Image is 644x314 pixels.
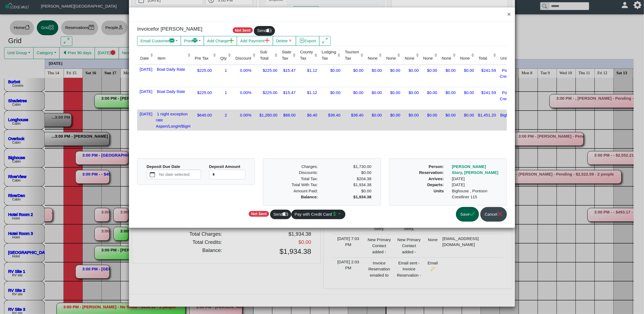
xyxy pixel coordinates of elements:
[322,49,336,61] div: Lodging Tax
[235,55,251,61] div: Discount
[156,111,190,128] span: 1 night exception rate Aspen/LongH/BigH
[320,66,341,74] div: $0.00
[343,111,364,118] div: $38.40
[458,111,474,118] div: $0.00
[442,55,451,61] div: None
[337,211,342,216] svg: plus
[385,89,400,96] div: $0.00
[385,111,400,118] div: $0.00
[260,49,273,61] div: Sub Total
[429,176,444,181] b: Arrives:
[385,66,400,74] div: $0.00
[153,26,202,32] span: for [PERSON_NAME]
[322,170,376,176] div: $0.00
[458,66,474,74] div: $0.00
[137,36,181,46] button: Email Customerenvelope fill
[234,66,256,74] div: 0.00%
[296,36,319,46] button: file excelExport
[237,36,273,46] button: Add Paymentplus lg
[158,170,200,179] label: No date selected
[233,27,253,33] span: Not Sent
[280,111,296,118] div: $88.00
[192,38,198,43] svg: printer fill
[268,182,322,188] div: Total With Tax:
[427,182,444,187] b: Departs:
[282,49,291,61] div: State Tax
[500,55,513,61] div: Unit
[386,55,396,61] div: None
[343,66,364,74] div: $0.00
[301,195,318,199] b: Balance:
[422,89,437,96] div: $0.00
[345,49,359,61] div: Tourism Tax
[138,111,152,116] span: [DATE]
[156,66,185,72] span: Boat Daily Rate
[448,188,506,200] div: Bighouse , Pontoon Crestliner 115
[268,164,322,170] div: Charges:
[234,89,256,96] div: 0.00%
[353,164,371,169] span: $1,730.00
[193,111,216,118] div: $640.00
[288,38,293,43] svg: x
[267,28,272,33] svg: mailbox2
[478,55,491,61] div: Total
[477,111,496,118] div: $1,451.20
[258,111,277,118] div: $1,280.00
[368,55,378,61] div: None
[366,89,382,96] div: $0.00
[169,38,174,43] svg: envelope fill
[353,195,371,199] b: $1,934.38
[497,211,503,216] svg: x
[403,111,419,118] div: $0.00
[254,26,275,36] button: Sendmailbox2
[268,188,322,194] div: Amount Paid:
[405,55,415,61] div: None
[456,207,479,222] button: Savecheck
[249,211,269,217] span: Not Sent
[268,170,322,176] div: Discounts:
[291,210,345,219] button: Pay with Credit Cardcurrency dollarplus
[204,36,237,46] button: Add Chargeplus lg
[422,66,437,74] div: $0.00
[460,55,470,61] div: None
[229,38,234,43] svg: plus lg
[234,111,256,118] div: 0.00%
[440,111,456,118] div: $0.00
[470,211,475,216] svg: check
[429,164,444,169] b: Person:
[209,164,240,169] b: Deposit Amount
[219,66,231,74] div: 1
[326,176,371,182] div: $204.38
[322,38,328,43] svg: arrows angle expand
[268,176,322,182] div: Total Tax:
[300,49,313,61] div: County Tax
[499,111,517,118] div: Bighouse
[503,7,515,22] button: Close
[219,89,231,96] div: 1
[140,55,149,61] div: Date
[458,89,474,96] div: $0.00
[419,170,444,175] b: Reservation:
[193,66,216,74] div: $225.00
[480,207,507,222] button: Cancelx
[137,26,224,32] h5: Invoice
[150,172,155,177] svg: calendar
[181,36,204,46] button: Printprinter fill
[366,66,382,74] div: $0.00
[403,89,419,96] div: $0.00
[195,55,212,61] div: Pre Tax
[270,210,291,219] button: Sendmailbox2
[280,89,296,96] div: $15.47
[299,38,305,43] svg: file excel
[258,66,277,74] div: $225.00
[403,66,419,74] div: $0.00
[440,66,456,74] div: $0.00
[258,89,277,96] div: $225.00
[322,188,376,194] div: $0.00
[440,89,456,96] div: $0.00
[477,89,496,96] div: $241.59
[158,55,186,61] div: Item
[147,170,158,179] button: calendar
[319,36,331,46] button: arrows angle expand
[332,211,337,216] svg: currency dollar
